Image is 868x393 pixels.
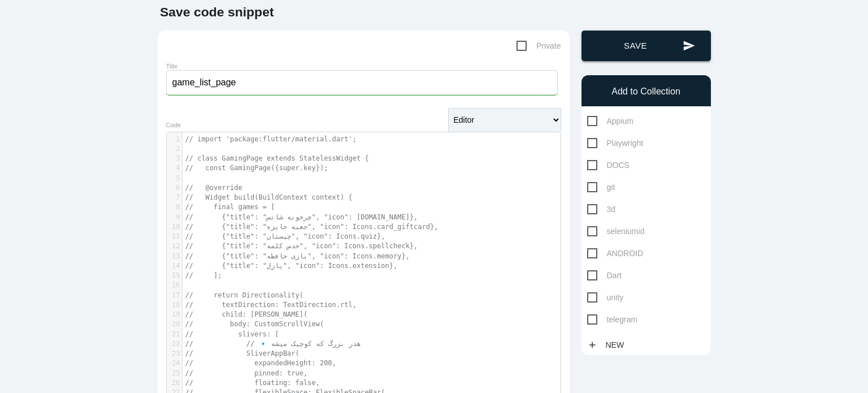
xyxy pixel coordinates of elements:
div: 2 [167,144,182,154]
span: unity [587,291,624,305]
div: 23 [167,349,182,359]
button: sendSave [581,31,711,61]
b: Save code snippet [160,5,274,19]
span: // import 'package:flutter/material.dart'; [185,135,357,143]
span: // body: CustomScrollView( [185,320,324,328]
span: // const GamingPage({super.key}); [185,164,328,172]
span: // floating: false, [185,379,320,387]
div: 12 [167,241,182,251]
div: 20 [167,319,182,329]
span: Playwright [587,136,644,150]
div: 14 [167,261,182,271]
div: 3 [167,154,182,163]
span: // ]; [185,271,222,279]
input: What does this code do? [166,70,558,95]
span: Private [517,39,561,53]
span: // {"title": "چیستان", "icon": Icons.quiz}, [185,232,385,240]
span: // SliverAppBar( [185,349,300,357]
div: 4 [167,163,182,173]
a: addNew [587,335,630,355]
span: // {"title": "پازل", "icon": Icons.extension}, [185,262,398,270]
span: 3d [587,202,616,217]
div: 11 [167,232,182,241]
label: Code [166,122,181,128]
span: // class GamingPage extends StatelessWidget { [185,154,369,162]
i: send [683,31,695,61]
div: 26 [167,378,182,388]
span: Dart [587,269,622,283]
span: ANDROID [587,247,644,261]
div: 25 [167,369,182,378]
span: // expandedHeight: 200, [185,359,336,367]
h6: Add to Collection [587,87,705,97]
div: 15 [167,271,182,280]
span: DOCS [587,158,630,172]
span: // {"title": "چرخونه شانس", "icon": [DOMAIN_NAME]}, [185,213,418,221]
span: // pinned: true, [185,369,308,377]
div: 1 [167,135,182,144]
span: // {"title": "جعبه جایزه", "icon": Icons.card_giftcard}, [185,223,439,231]
div: 19 [167,310,182,319]
label: Title [166,63,178,70]
span: // {"title": "بازی حافظه", "icon": Icons.memory}, [185,252,410,260]
div: 24 [167,359,182,368]
div: 6 [167,183,182,193]
div: 18 [167,300,182,310]
div: 13 [167,252,182,261]
span: Appium [587,114,633,128]
span: telegram [587,313,637,327]
span: seleniumid [587,224,645,239]
span: // textDirection: TextDirection.rtl, [185,301,357,309]
span: // {"title": "حدس کلمه", "icon": Icons.spellcheck}, [185,242,418,250]
div: 9 [167,213,182,222]
div: 21 [167,330,182,339]
span: git [587,180,615,195]
span: // child: [PERSON_NAME]( [185,310,308,318]
div: 8 [167,202,182,212]
div: 10 [167,222,182,232]
span: // final games = [ [185,203,275,211]
span: // // 🔹 هدر بزرگ که کوچیک میشه [185,340,361,348]
div: 22 [167,339,182,349]
div: 17 [167,291,182,300]
div: 16 [167,280,182,290]
span: // Widget build(BuildContext context) { [185,193,353,201]
span: // return Directionality( [185,291,304,299]
span: // @override [185,184,242,192]
i: add [587,335,597,355]
span: // slivers: [ [185,330,279,338]
div: 7 [167,193,182,202]
div: 5 [167,174,182,183]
